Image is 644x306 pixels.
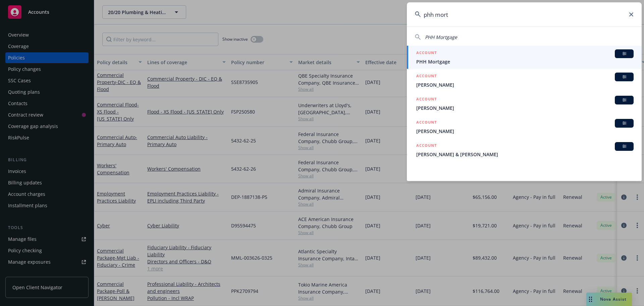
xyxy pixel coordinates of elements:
[416,81,634,88] span: [PERSON_NAME]
[407,69,642,92] a: ACCOUNTBI[PERSON_NAME]
[416,128,634,135] span: [PERSON_NAME]
[416,142,437,150] h5: ACCOUNT
[416,119,437,127] h5: ACCOUNT
[416,49,437,57] h5: ACCOUNT
[416,151,634,158] span: [PERSON_NAME] & [PERSON_NAME]
[416,104,634,112] span: [PERSON_NAME]
[407,2,642,27] input: Search...
[407,92,642,115] a: ACCOUNTBI[PERSON_NAME]
[618,97,631,103] span: BI
[416,96,437,104] h5: ACCOUNT
[407,46,642,69] a: ACCOUNTBIPHH Mortgage
[425,34,457,40] span: PHH Mortgage
[618,74,631,80] span: BI
[407,138,642,162] a: ACCOUNTBI[PERSON_NAME] & [PERSON_NAME]
[618,143,631,149] span: BI
[416,73,437,81] h5: ACCOUNT
[618,51,631,57] span: BI
[618,120,631,126] span: BI
[416,58,634,65] span: PHH Mortgage
[407,115,642,138] a: ACCOUNTBI[PERSON_NAME]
